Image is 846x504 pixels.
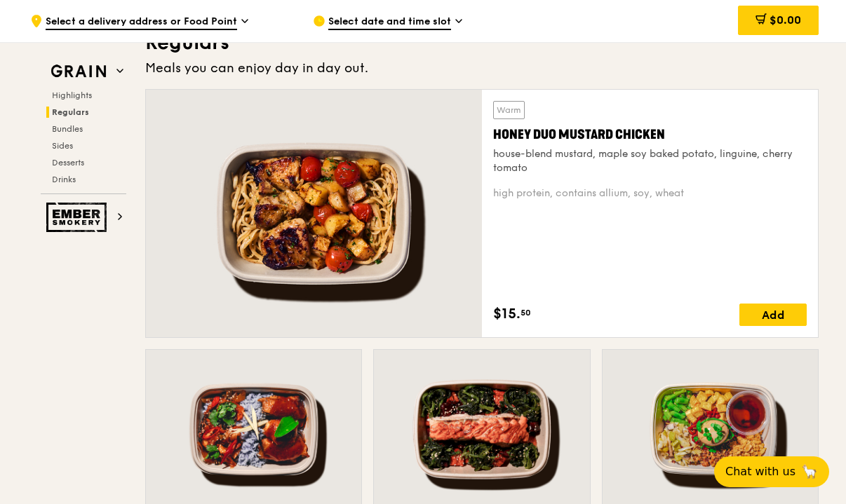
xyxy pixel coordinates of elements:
[46,203,111,232] img: Ember Smokery web logo
[770,13,801,27] span: $0.00
[521,307,531,318] span: 50
[145,30,819,55] h3: Regulars
[493,125,807,144] div: Honey Duo Mustard Chicken
[739,304,807,326] div: Add
[52,141,73,151] span: Sides
[714,456,829,487] button: Chat with us🦙
[493,304,521,325] span: $15.
[725,463,795,480] span: Chat with us
[493,101,525,119] div: Warm
[52,107,89,117] span: Regulars
[493,147,807,175] div: house-blend mustard, maple soy baked potato, linguine, cherry tomato
[46,15,237,30] span: Select a delivery address or Food Point
[52,158,84,168] span: Desserts
[801,463,818,480] span: 🦙
[493,186,807,200] div: high protein, contains allium, soy, wheat
[52,90,92,100] span: Highlights
[46,59,111,84] img: Grain web logo
[328,15,451,30] span: Select date and time slot
[52,175,76,184] span: Drinks
[52,124,83,134] span: Bundles
[145,58,819,78] div: Meals you can enjoy day in day out.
